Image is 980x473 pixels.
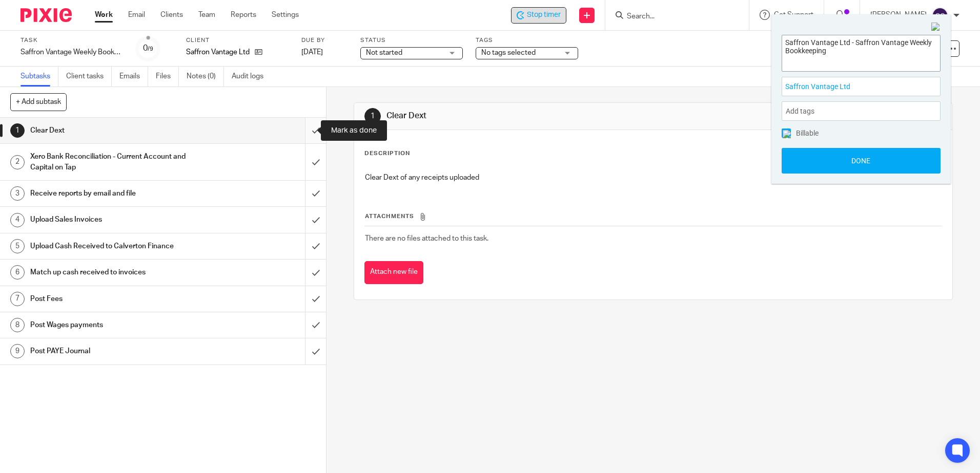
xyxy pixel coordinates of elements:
[364,149,410,158] p: Description
[30,265,207,280] h1: Match up cash received to invoices
[66,67,112,87] a: Client tasks
[30,291,207,307] h1: Post Fees
[143,42,153,54] div: 0
[796,130,819,137] span: Billable
[10,155,25,169] div: 2
[365,235,488,242] span: There are no files attached to this task.
[870,10,927,20] p: [PERSON_NAME]
[360,36,463,45] label: Status
[10,344,25,358] div: 9
[782,148,941,174] button: Done
[10,318,25,332] div: 8
[10,239,25,253] div: 5
[232,67,271,87] a: Audit logs
[366,49,402,56] span: Not started
[160,10,183,20] a: Clients
[30,239,207,254] h1: Upload Cash Received to Calverton Finance
[365,213,414,219] span: Attachments
[30,186,207,201] h1: Receive reports by email and file
[782,35,940,69] textarea: Saffron Vantage Ltd - Saffron Vantage Weekly Bookkeeping
[10,93,67,111] button: + Add subtask
[786,103,820,119] span: Add tags
[21,67,58,87] a: Subtasks
[30,343,207,359] h1: Post PAYE Journal
[186,47,250,57] p: Saffron Vantage Ltd
[10,292,25,306] div: 7
[21,8,72,22] img: Pixie
[30,149,207,175] h1: Xero Bank Reconciliation - Current Account and Capital on Tap
[783,130,791,138] img: checked.png
[95,10,113,20] a: Work
[30,317,207,333] h1: Post Wages payments
[931,23,941,32] img: Close
[10,213,25,227] div: 4
[272,10,299,20] a: Settings
[119,67,148,87] a: Emails
[198,10,215,20] a: Team
[364,261,423,284] button: Attach new file
[301,49,323,56] span: [DATE]
[21,47,123,57] div: Saffron Vantage Weekly Bookkeeping
[365,173,941,183] p: Clear Dext of any receipts uploaded
[476,36,578,45] label: Tags
[774,11,813,18] span: Get Support
[10,186,25,201] div: 3
[386,111,675,121] h1: Clear Dext
[932,7,948,24] img: svg%3E
[30,212,207,227] h1: Upload Sales Invoices
[626,12,718,21] input: Search
[187,67,224,87] a: Notes (0)
[481,49,536,56] span: No tags selected
[128,10,145,20] a: Email
[30,123,207,138] h1: Clear Dext
[156,67,179,87] a: Files
[511,7,566,24] div: Saffron Vantage Ltd - Saffron Vantage Weekly Bookkeeping
[782,77,941,96] div: Project: Saffron Vantage Ltd
[10,265,25,279] div: 6
[186,36,289,45] label: Client
[785,81,914,92] span: Saffron Vantage Ltd
[231,10,256,20] a: Reports
[527,10,561,20] span: Stop timer
[364,108,381,124] div: 1
[301,36,348,45] label: Due by
[148,46,153,52] small: /9
[10,123,25,138] div: 1
[21,36,123,45] label: Task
